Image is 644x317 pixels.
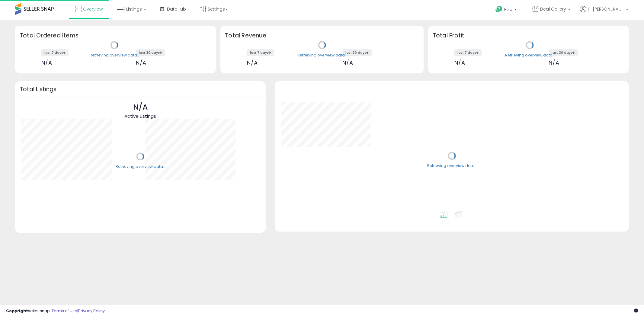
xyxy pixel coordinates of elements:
[427,163,476,169] div: Retrieving overview data..
[297,53,347,58] div: Retrieving overview data..
[540,6,566,12] span: Deal Gallery
[491,1,523,20] a: Help
[495,5,503,13] i: Get Help
[580,6,628,20] a: Hi [PERSON_NAME]
[505,53,554,58] div: Retrieving overview data..
[116,164,165,169] div: Retrieving overview data..
[167,6,186,12] span: DataHub
[126,6,142,12] span: Listings
[504,7,512,12] span: Help
[588,6,624,12] span: Hi [PERSON_NAME]
[90,53,139,58] div: Retrieving overview data..
[83,6,103,12] span: Overview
